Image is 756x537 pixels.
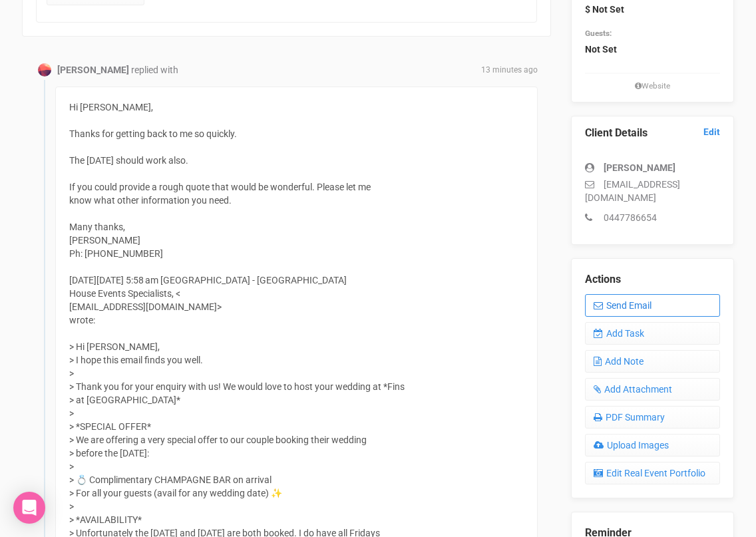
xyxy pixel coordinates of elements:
a: Edit Real Event Portfolio [585,462,720,484]
a: PDF Summary [585,406,720,429]
div: Open Intercom Messenger [13,492,45,524]
legend: Actions [585,272,720,287]
a: Edit [703,126,720,138]
small: Website [585,81,720,92]
strong: [PERSON_NAME] [57,65,129,75]
a: Send Email [585,294,720,317]
p: [EMAIL_ADDRESS][DOMAIN_NAME] [585,178,720,204]
strong: $ Not Set [585,4,624,15]
span: replied with [131,65,178,75]
a: Add Task [585,322,720,345]
strong: Not Set [585,44,617,55]
legend: Client Details [585,126,720,141]
p: 0447786654 [585,211,720,224]
a: Upload Images [585,434,720,456]
img: Profile Image [38,63,51,77]
a: Add Attachment [585,378,720,401]
a: Add Note [585,350,720,373]
span: 13 minutes ago [481,65,538,76]
strong: [PERSON_NAME] [604,162,675,173]
small: Guests: [585,29,612,38]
